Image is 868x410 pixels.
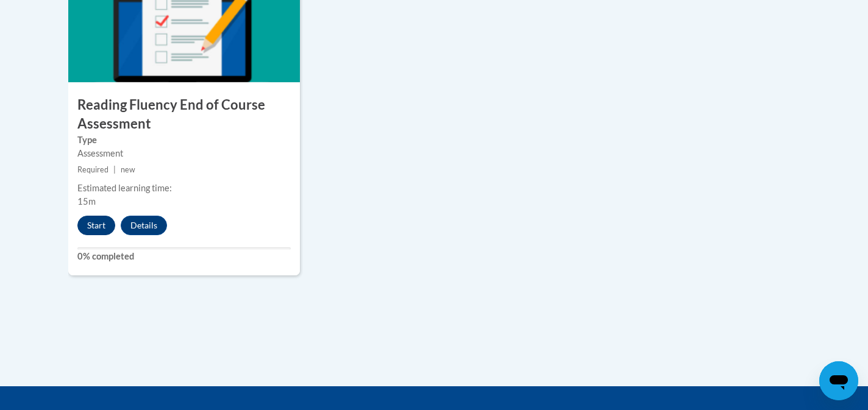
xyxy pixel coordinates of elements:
span: 15m [77,196,96,207]
label: Type [77,133,291,147]
span: new [121,165,135,174]
button: Details [121,216,167,235]
label: 0% completed [77,250,291,263]
div: Estimated learning time: [77,182,291,195]
span: | [113,165,116,174]
span: Required [77,165,108,174]
iframe: Button to launch messaging window [819,361,858,400]
div: Assessment [77,147,291,160]
h3: Reading Fluency End of Course Assessment [68,96,300,133]
button: Start [77,216,115,235]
